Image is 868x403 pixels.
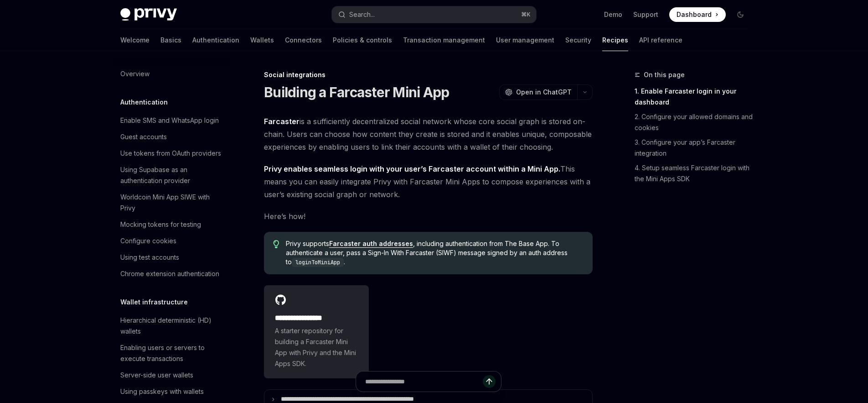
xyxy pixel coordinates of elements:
a: User management [496,29,554,51]
div: Configure cookies [120,236,176,246]
div: Hierarchical deterministic (HD) wallets [120,315,224,337]
a: Support [633,10,658,19]
div: Social integrations [264,70,593,79]
a: Chrome extension authentication [113,266,230,282]
span: Dashboard [677,10,712,19]
div: Search... [349,9,375,20]
h5: Authentication [120,97,168,108]
a: Configure cookies [113,233,230,249]
a: Farcaster [264,117,300,126]
a: Policies & controls [333,29,392,51]
svg: Tip [273,240,279,248]
div: Mocking tokens for testing [120,219,201,230]
div: Guest accounts [120,131,167,142]
a: Use tokens from OAuth providers [113,145,230,162]
img: dark logo [120,8,177,21]
a: Overview [113,66,230,82]
button: Toggle dark mode [733,7,748,22]
span: A starter repository for building a Farcaster Mini App with Privy and the Mini Apps SDK. [275,325,358,369]
a: 4. Setup seamless Farcaster login with the Mini Apps SDK [635,161,755,186]
span: is a sufficiently decentralized social network whose core social graph is stored on-chain. Users ... [264,115,593,153]
button: Search...⌘K [332,6,536,23]
a: Security [565,29,591,51]
div: Chrome extension authentication [120,268,219,279]
a: Enabling users or servers to execute transactions [113,340,230,367]
div: Using Supabase as an authentication provider [120,164,224,186]
div: Using passkeys with wallets [120,386,204,397]
div: Server-side user wallets [120,370,193,381]
a: Hierarchical deterministic (HD) wallets [113,312,230,340]
div: Use tokens from OAuth providers [120,148,221,159]
a: Using test accounts [113,249,230,266]
div: Worldcoin Mini App SIWE with Privy [120,192,224,214]
h1: Building a Farcaster Mini App [264,84,449,100]
a: **** **** **** **A starter repository for building a Farcaster Mini App with Privy and the Mini A... [264,285,369,378]
a: Recipes [602,29,628,51]
div: Enabling users or servers to execute transactions [120,342,224,364]
a: Welcome [120,29,150,51]
a: Worldcoin Mini App SIWE with Privy [113,189,230,216]
a: Enable SMS and WhatsApp login [113,112,230,129]
button: Send message [483,375,496,388]
span: Open in ChatGPT [516,88,572,97]
button: Open in ChatGPT [499,84,577,100]
a: 2. Configure your allowed domains and cookies [635,110,755,135]
a: 1. Enable Farcaster login in your dashboard [635,84,755,110]
a: Guest accounts [113,129,230,145]
a: Demo [604,10,622,19]
span: Here’s how! [264,210,593,223]
span: ⌘ K [521,11,531,18]
h5: Wallet infrastructure [120,297,188,308]
a: Using passkeys with wallets [113,383,230,400]
div: Using test accounts [120,252,179,263]
a: Connectors [285,29,322,51]
a: Authentication [192,29,239,51]
a: Server-side user wallets [113,367,230,383]
a: API reference [639,29,682,51]
a: Farcaster auth addresses [329,240,413,248]
code: loginToMiniApp [292,258,344,267]
a: Using Supabase as an authentication provider [113,162,230,189]
a: Basics [160,29,181,51]
span: This means you can easily integrate Privy with Farcaster Mini Apps to compose experiences with a ... [264,162,593,201]
span: Privy supports , including authentication from The Base App. To authenticate a user, pass a Sign-... [286,239,584,267]
a: Wallets [250,29,274,51]
span: On this page [644,69,685,80]
a: Transaction management [403,29,485,51]
div: Enable SMS and WhatsApp login [120,115,219,126]
a: Dashboard [669,7,726,22]
div: Overview [120,68,150,79]
a: Mocking tokens for testing [113,216,230,233]
a: 3. Configure your app’s Farcaster integration [635,135,755,161]
strong: Privy enables seamless login with your user’s Farcaster account within a Mini App. [264,164,560,173]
